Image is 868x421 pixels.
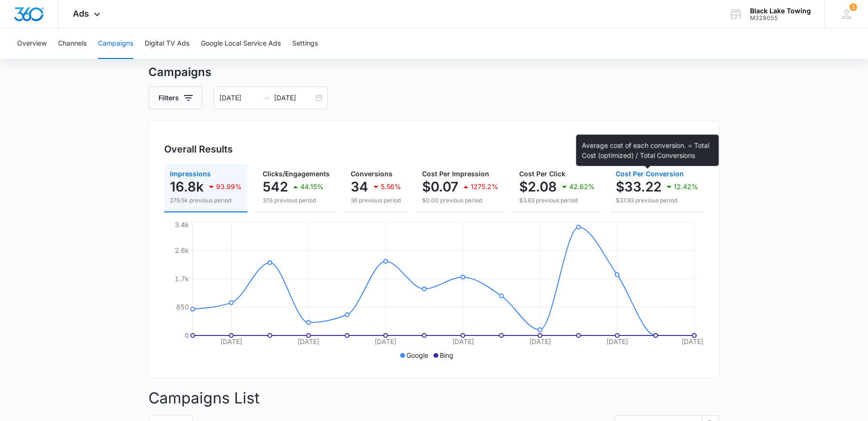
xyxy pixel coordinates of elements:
tspan: [DATE] [681,337,703,345]
span: Conversions [351,170,393,178]
tspan: [DATE] [297,337,319,345]
p: $2.08 [519,179,557,194]
tspan: [DATE] [529,337,551,345]
button: Digital TV Ads [145,29,189,59]
h3: Campaigns [148,64,720,81]
tspan: 0 [185,331,189,339]
p: $3.63 previous period [519,196,595,205]
button: Google Local Service Ads [201,29,281,59]
tspan: 850 [176,303,189,311]
p: 42.62% [569,183,595,190]
p: 36 previous period [351,196,401,205]
span: Impressions [170,170,211,178]
tspan: 3.4k [175,220,189,229]
tspan: [DATE] [606,337,628,345]
p: Bing [440,350,454,360]
tspan: [DATE] [375,337,396,345]
p: 44.15% [300,183,324,190]
button: Channels [58,29,87,59]
p: $0.00 previous period [422,196,498,205]
tspan: [DATE] [452,337,474,345]
span: 1 [849,3,857,11]
p: 34 [351,179,368,194]
span: Cost Per Impression [422,170,489,178]
input: Start date [219,93,259,103]
span: Clicks/Engagements [263,170,330,178]
p: 12.42% [674,183,698,190]
p: Campaigns List [148,387,720,410]
p: 376 previous period [263,196,330,205]
p: 93.99% [216,183,242,190]
div: Average cost of each conversion. = Total Cost (optimized) / Total Conversions [576,134,719,166]
div: notifications count [849,3,857,11]
p: Google [407,350,429,360]
button: Settings [292,29,318,59]
p: 1275.2% [471,183,498,190]
p: $33.22 [616,179,661,194]
tspan: [DATE] [220,337,242,345]
h3: Overall Results [164,142,233,156]
button: Overview [17,29,47,59]
p: 16.8k [170,179,204,194]
span: swap-right [263,94,270,102]
div: account id [750,15,811,21]
p: 5.56% [381,183,401,190]
tspan: 2.6k [175,246,189,254]
span: Cost Per Conversion [616,170,684,178]
span: Cost Per Click [519,170,565,178]
input: End date [274,93,314,103]
span: Ads [73,9,89,19]
p: $37.93 previous period [616,196,698,205]
button: Filters [148,86,202,109]
button: Campaigns [98,29,133,59]
p: $0.07 [422,179,458,194]
tspan: 1.7k [175,275,189,283]
span: to [263,94,270,102]
p: 279.5k previous period [170,196,242,205]
div: account name [750,7,811,15]
p: 542 [263,179,288,194]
